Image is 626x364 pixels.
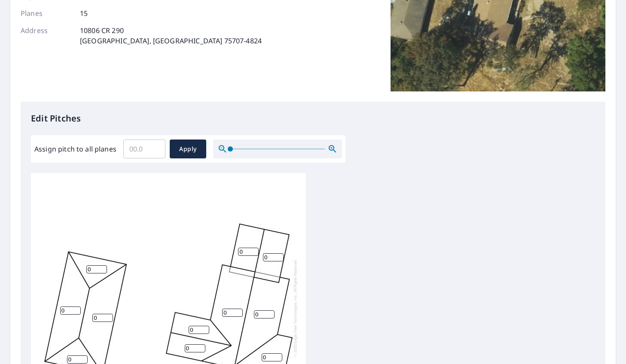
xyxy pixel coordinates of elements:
span: Apply [177,144,199,155]
p: Address [21,25,72,46]
label: Assign pitch to all planes [34,144,116,154]
input: 00.0 [123,137,165,161]
p: Planes [21,8,72,18]
p: 15 [80,8,88,18]
p: 10806 CR 290 [GEOGRAPHIC_DATA], [GEOGRAPHIC_DATA] 75707-4824 [80,25,262,46]
p: Edit Pitches [31,112,595,125]
button: Apply [170,140,206,158]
